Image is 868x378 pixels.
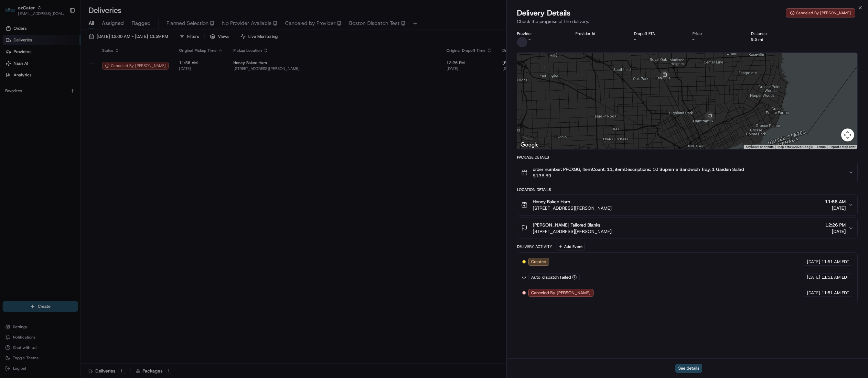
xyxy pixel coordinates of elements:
span: 11:51 AM EDT [821,290,849,296]
span: API Documentation [61,94,104,101]
button: order number: PPCXGG, ItemCount: 11, itemDescriptions: 10 Supreme Sandwich Tray, 1 Garden Salad$1... [517,162,857,183]
span: 12:26 PM [825,222,846,228]
span: [STREET_ADDRESS][PERSON_NAME] [533,205,612,211]
span: [PERSON_NAME] Tailored Blanks [533,222,600,228]
a: Powered byPylon [46,110,78,115]
a: Report a map error [830,145,855,149]
span: - [529,37,530,42]
span: Knowledge Base [13,94,49,101]
span: Pylon [64,110,78,115]
div: Distance [751,31,799,36]
a: Terms (opens in new tab) [817,145,826,149]
span: [DATE] [807,290,820,296]
span: 11:51 AM EDT [821,274,849,280]
button: Add Event [556,243,585,250]
span: 11:56 AM [825,198,846,205]
span: [DATE] [807,259,820,265]
span: Created [531,259,546,265]
img: 1736555255976-a54dd68f-1ca7-489b-9aae-adbdc363a1c4 [6,62,18,74]
img: Nash [6,7,19,20]
button: Honey Baked Ham[STREET_ADDRESS][PERSON_NAME]11:56 AM[DATE] [517,195,857,215]
div: Price [692,31,741,36]
span: $138.89 [533,172,744,179]
a: Open this area in Google Maps (opens a new window) [519,141,540,149]
p: Check the progress of the delivery. [517,18,858,25]
div: Provider Id [575,31,624,36]
span: 11:51 AM EDT [821,259,849,265]
button: Canceled By [PERSON_NAME] [786,8,855,17]
span: [STREET_ADDRESS][PERSON_NAME] [533,228,612,235]
span: Map data ©2025 Google [777,145,813,149]
button: Start new chat [110,64,118,72]
div: 📗 [6,95,12,100]
img: Google [519,141,540,149]
div: - [692,37,741,42]
span: [DATE] [825,228,846,235]
span: Delivery Details [517,8,571,18]
div: Provider [517,31,565,36]
input: Clear [17,42,107,49]
div: 9.5 mi [751,37,799,42]
div: Delivery Activity [517,244,552,249]
a: 📗Knowledge Base [4,92,52,103]
button: [PERSON_NAME] Tailored Blanks[STREET_ADDRESS][PERSON_NAME]12:26 PM[DATE] [517,218,857,239]
span: Honey Baked Ham [533,198,570,205]
span: [DATE] [825,205,846,211]
div: Package Details [517,155,858,160]
span: Canceled By [PERSON_NAME] [531,290,591,296]
span: [DATE] [807,274,820,280]
span: order number: PPCXGG, ItemCount: 11, itemDescriptions: 10 Supreme Sandwich Tray, 1 Garden Salad [533,166,744,172]
div: - [634,37,682,42]
span: Auto-dispatch Failed [531,274,571,280]
a: 💻API Documentation [52,92,106,103]
p: Welcome 👋 [6,26,118,37]
div: We're available if you need us! [22,69,82,74]
div: 💻 [55,95,60,100]
button: Keyboard shortcuts [746,145,774,149]
button: See details [675,364,702,373]
div: Location Details [517,187,858,192]
div: Dropoff ETA [634,31,682,36]
div: Start new chat [22,62,106,69]
button: Map camera controls [841,128,854,141]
